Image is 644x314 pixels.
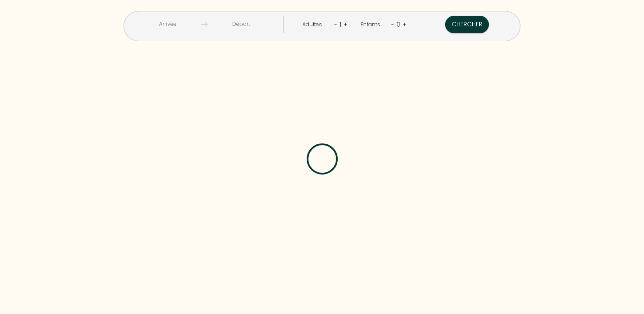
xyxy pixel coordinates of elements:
button: Chercher [445,16,489,33]
a: - [334,20,337,29]
div: 0 [394,18,403,32]
input: Arrivée [134,16,201,33]
div: Adultes [302,21,325,29]
a: + [403,20,407,29]
a: + [343,20,347,29]
div: 1 [337,18,343,32]
input: Départ [208,16,275,33]
a: - [391,20,394,29]
img: guests [201,21,208,28]
div: Enfants [361,21,383,29]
